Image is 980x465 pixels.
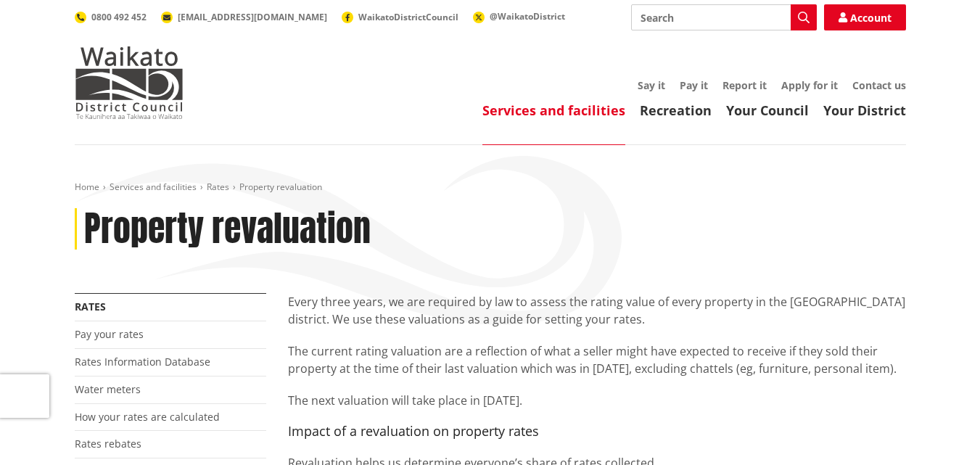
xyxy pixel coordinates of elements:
[75,410,220,424] a: How your rates are calculated
[75,181,906,194] nav: breadcrumb
[631,4,817,30] input: Search input
[680,78,708,92] a: Pay it
[726,102,809,119] a: Your Council
[852,78,906,92] a: Contact us
[781,78,838,92] a: Apply for it
[638,78,665,92] a: Say it
[482,102,625,119] a: Services and facilities
[75,327,144,341] a: Pay your rates
[75,46,184,119] img: Waikato District Council - Te Kaunihera aa Takiwaa o Waikato
[84,208,371,250] h1: Property revaluation
[490,10,565,22] span: @WaikatoDistrict
[75,181,99,193] a: Home
[342,11,458,23] a: WaikatoDistrictCouncil
[110,181,197,193] a: Services and facilities
[75,300,106,313] a: Rates
[75,355,210,369] a: Rates Information Database
[288,342,906,377] p: The current rating valuation are a reflection of what a seller might have expected to receive if ...
[75,437,141,450] a: Rates rebates
[823,102,906,119] a: Your District
[288,424,906,440] h4: Impact of a revaluation on property rates
[288,392,906,409] p: The next valuation will take place in [DATE].
[722,78,767,92] a: Report it
[239,181,322,193] span: Property revaluation
[161,11,327,23] a: [EMAIL_ADDRESS][DOMAIN_NAME]
[473,10,565,22] a: @WaikatoDistrict
[207,181,229,193] a: Rates
[75,11,147,23] a: 0800 492 452
[288,293,906,328] p: Every three years, we are required by law to assess the rating value of every property in the [GE...
[75,382,141,396] a: Water meters
[358,11,458,23] span: WaikatoDistrictCouncil
[178,11,327,23] span: [EMAIL_ADDRESS][DOMAIN_NAME]
[640,102,712,119] a: Recreation
[824,4,906,30] a: Account
[91,11,147,23] span: 0800 492 452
